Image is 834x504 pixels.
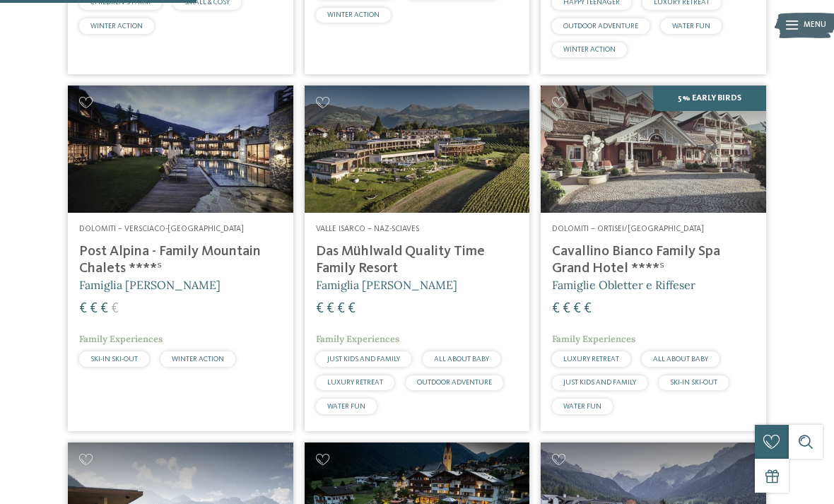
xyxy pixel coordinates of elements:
[563,356,619,363] span: LUXURY RETREAT
[541,86,766,430] a: Cercate un hotel per famiglie? Qui troverete solo i migliori! 5% Early Birds Dolomiti – Ortisei/[...
[552,225,704,233] span: Dolomiti – Ortisei/[GEOGRAPHIC_DATA]
[348,302,356,316] span: €
[573,302,581,316] span: €
[563,379,636,386] span: JUST KIDS AND FAMILY
[68,86,293,212] img: Post Alpina - Family Mountain Chalets ****ˢ
[305,86,530,212] img: Cercate un hotel per famiglie? Qui troverete solo i migliori!
[327,302,334,316] span: €
[90,302,98,316] span: €
[90,356,138,363] span: SKI-IN SKI-OUT
[172,356,224,363] span: WINTER ACTION
[552,243,755,277] h4: Cavallino Bianco Family Spa Grand Hotel ****ˢ
[100,302,108,316] span: €
[316,243,519,277] h4: Das Mühlwald Quality Time Family Resort
[434,356,489,363] span: ALL ABOUT BABY
[541,86,766,212] img: Family Spa Grand Hotel Cavallino Bianco ****ˢ
[316,225,419,233] span: Valle Isarco – Naz-Sciaves
[327,403,365,410] span: WATER FUN
[584,302,592,316] span: €
[563,46,616,53] span: WINTER ACTION
[79,333,163,345] span: Family Experiences
[79,302,87,316] span: €
[316,302,324,316] span: €
[552,278,695,292] span: Famiglie Obletter e Riffeser
[90,23,143,30] span: WINTER ACTION
[337,302,345,316] span: €
[316,278,457,292] span: Famiglia [PERSON_NAME]
[305,86,530,430] a: Cercate un hotel per famiglie? Qui troverete solo i migliori! Valle Isarco – Naz-Sciaves Das Mühl...
[111,302,119,316] span: €
[327,11,380,18] span: WINTER ACTION
[79,278,221,292] span: Famiglia [PERSON_NAME]
[653,356,708,363] span: ALL ABOUT BABY
[79,225,244,233] span: Dolomiti – Versciaco-[GEOGRAPHIC_DATA]
[417,379,492,386] span: OUTDOOR ADVENTURE
[327,356,400,363] span: JUST KIDS AND FAMILY
[563,302,570,316] span: €
[68,86,293,430] a: Cercate un hotel per famiglie? Qui troverete solo i migliori! Dolomiti – Versciaco-[GEOGRAPHIC_DA...
[316,333,399,345] span: Family Experiences
[552,333,635,345] span: Family Experiences
[327,379,383,386] span: LUXURY RETREAT
[670,379,717,386] span: SKI-IN SKI-OUT
[563,403,601,410] span: WATER FUN
[552,302,560,316] span: €
[79,243,282,277] h4: Post Alpina - Family Mountain Chalets ****ˢ
[672,23,710,30] span: WATER FUN
[563,23,638,30] span: OUTDOOR ADVENTURE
